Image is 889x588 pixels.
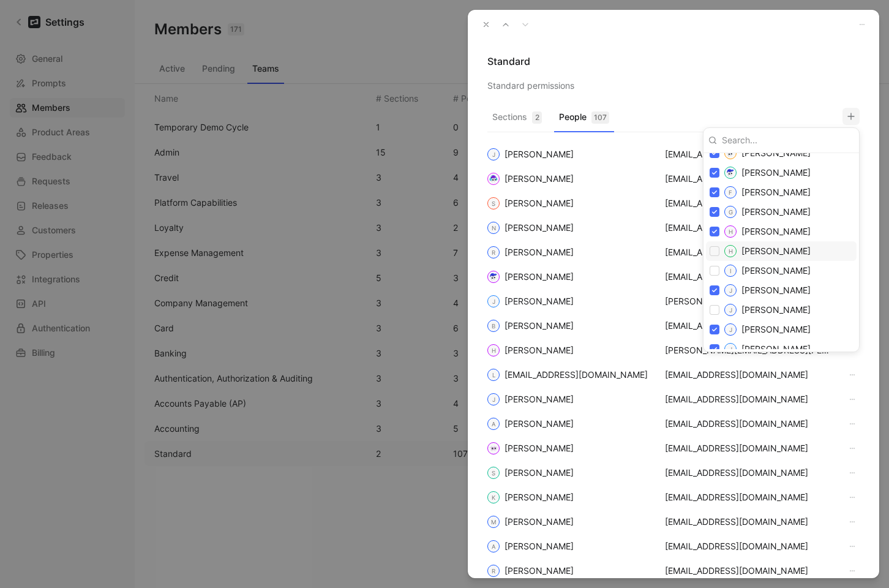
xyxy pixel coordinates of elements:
text: H [729,228,733,235]
span: [PERSON_NAME] [741,148,811,158]
span: [PERSON_NAME] [741,344,811,354]
text: I [730,268,732,274]
text: J [729,326,732,333]
span: [PERSON_NAME] [741,167,811,178]
svg: Honami [726,246,735,256]
svg: Heather [726,227,735,236]
span: [PERSON_NAME] [741,324,811,334]
svg: Jai [726,305,735,315]
img: Flora [726,168,735,178]
span: [PERSON_NAME] [741,187,811,197]
img: Ethan [726,148,735,158]
span: [PERSON_NAME] [741,265,811,276]
text: H [729,248,733,255]
svg: Francisco [726,187,735,197]
span: [PERSON_NAME] [741,246,811,256]
svg: Garrett [726,207,735,217]
input: Search... [717,130,854,150]
text: G [729,209,733,216]
text: J [729,307,732,314]
svg: Ines [726,266,735,276]
span: [PERSON_NAME] [741,226,811,236]
text: J [729,346,732,353]
span: [PERSON_NAME] [741,206,811,217]
svg: Jack [726,285,735,295]
svg: Janelle [726,344,735,354]
text: J [729,287,732,294]
span: [PERSON_NAME] [741,304,811,315]
span: [PERSON_NAME] [741,285,811,295]
svg: Jamie [726,325,735,334]
text: F [729,189,732,196]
